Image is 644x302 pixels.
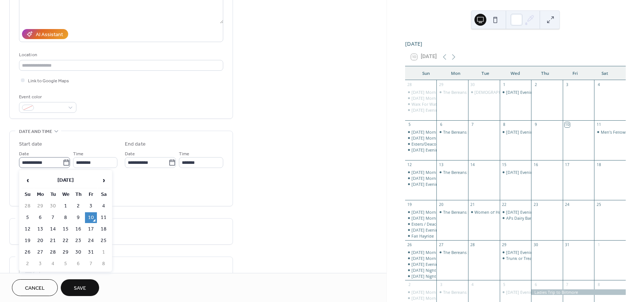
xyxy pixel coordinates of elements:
[411,175,459,181] div: [DATE] Morning Worship
[72,235,84,246] td: 23
[531,289,626,295] div: Ladies Trip to Biltmore
[533,282,539,287] div: 6
[502,122,507,127] div: 8
[98,201,110,212] td: 4
[34,172,97,188] th: [DATE]
[405,221,437,227] div: Elders / Deacons Meeting
[471,66,501,80] div: Tue
[405,40,626,48] div: [DATE]
[179,150,189,158] span: Time
[501,66,530,80] div: Wed
[506,255,533,261] div: Trunk or Treat
[405,129,437,135] div: Sunday Morning Bible Study
[439,282,444,287] div: 3
[500,129,531,135] div: Wednesday Evening Worship
[47,247,59,258] td: 28
[72,258,84,269] td: 6
[596,122,602,127] div: 11
[98,189,110,200] th: Sa
[436,89,468,95] div: The Bereans Bible Study
[405,255,437,261] div: Sunday Morning Worship
[411,227,458,233] div: [DATE] Evening Worship
[19,128,52,136] span: Date and time
[533,162,539,167] div: 16
[500,249,531,255] div: Wednesday Evening Worship
[502,82,507,88] div: 1
[74,284,86,292] span: Save
[411,95,459,101] div: [DATE] Morning Worship
[470,282,475,287] div: 4
[500,89,531,95] div: Wednesday Evening Worship
[443,169,524,175] div: The Bereans [DEMOGRAPHIC_DATA] Study
[506,89,552,95] div: [DATE] Evening Worship
[12,279,58,296] button: Cancel
[19,93,75,101] div: Event color
[590,66,620,80] div: Sat
[60,247,72,258] td: 29
[411,249,500,255] div: [DATE] Morning [DEMOGRAPHIC_DATA] Study
[411,141,458,147] div: Elders/Deacons Meeting
[533,242,539,247] div: 30
[405,95,437,101] div: Sunday Morning Worship
[47,189,59,200] th: Tu
[596,202,602,207] div: 25
[439,82,444,88] div: 29
[533,122,539,127] div: 9
[72,189,84,200] th: Th
[98,247,110,258] td: 1
[98,224,110,235] td: 18
[19,150,29,158] span: Date
[411,261,458,267] div: [DATE] Evening Worship
[19,51,222,59] div: Location
[22,258,34,269] td: 2
[405,295,437,301] div: Sunday Morning Worship
[405,89,437,95] div: Sunday Morning Bible Study
[411,101,441,107] div: Walk For Water
[125,150,135,158] span: Date
[85,258,97,269] td: 7
[405,147,437,153] div: Sunday Evening Worship
[502,282,507,287] div: 5
[60,189,72,200] th: We
[439,122,444,127] div: 6
[60,212,72,223] td: 8
[405,181,437,187] div: Sunday Evening Worship
[405,261,437,267] div: Sunday Evening Worship
[411,267,460,273] div: [DATE] Night Live (Youth)
[411,255,459,261] div: [DATE] Morning Worship
[411,129,500,135] div: [DATE] Morning [DEMOGRAPHIC_DATA] Study
[25,284,45,292] span: Cancel
[436,169,468,175] div: The Bereans Bible Study
[565,202,570,207] div: 24
[411,181,458,187] div: [DATE] Evening Worship
[405,273,437,279] div: Sunday Night Live
[439,162,444,167] div: 13
[468,209,500,215] div: Women of Hope Ladies Ministry Class
[72,224,84,235] td: 16
[533,202,539,207] div: 23
[85,224,97,235] td: 17
[411,221,460,227] div: Elders / Deacons Meeting
[34,247,46,258] td: 27
[565,282,570,287] div: 7
[470,162,475,167] div: 14
[22,201,34,212] td: 28
[565,162,570,167] div: 17
[506,249,552,255] div: [DATE] Evening Worship
[60,224,72,235] td: 15
[502,242,507,247] div: 29
[407,122,412,127] div: 5
[596,282,602,287] div: 8
[73,150,83,158] span: Time
[474,209,579,215] div: Women of Hope [DEMOGRAPHIC_DATA] Ministry Class
[22,29,68,39] button: AI Assistant
[22,224,34,235] td: 12
[85,247,97,258] td: 31
[405,101,437,107] div: Walk For Water
[443,129,524,135] div: The Bereans [DEMOGRAPHIC_DATA] Study
[72,201,84,212] td: 2
[34,258,46,269] td: 3
[565,82,570,88] div: 3
[405,209,437,215] div: Sunday Morning Bible Study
